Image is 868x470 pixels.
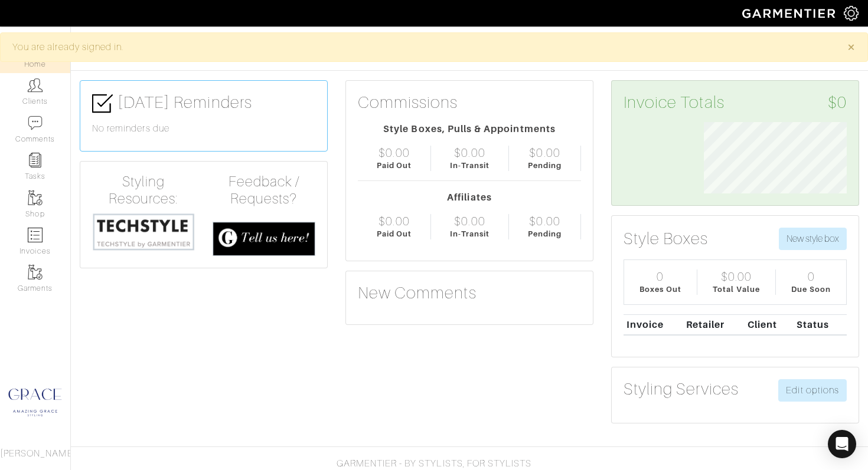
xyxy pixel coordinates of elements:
a: Edit options [778,379,847,402]
div: $0.00 [454,146,485,160]
h3: New Comments [358,283,581,303]
h3: Style Boxes [624,229,709,249]
div: Total Value [713,284,760,295]
h3: [DATE] Reminders [92,93,315,114]
div: $0.00 [529,146,560,160]
span: × [847,39,856,55]
th: Invoice [624,314,683,335]
h6: No reminders due [92,123,315,134]
h3: Invoice Totals [624,93,847,113]
th: Status [794,314,847,335]
div: $0.00 [529,214,560,228]
img: garments-icon-b7da505a4dc4fd61783c78ac3ca0ef83fa9d6f193b1c9dc38574b1d14d53ca28.png [28,265,43,280]
img: gear-icon-white-bd11855cb880d31180b6d7d6211b90ccbf57a29d726f0c71d8c61bd08dd39cc2.png [844,6,859,21]
div: Open Intercom Messenger [828,430,856,458]
img: garments-icon-b7da505a4dc4fd61783c78ac3ca0ef83fa9d6f193b1c9dc38574b1d14d53ca28.png [28,190,43,205]
th: Client [745,314,794,335]
img: check-box-icon-36a4915ff3ba2bd8f6e4f29bc755bb66becd62c870f447fc0dd1365fcfddab58.png [92,93,113,114]
h3: Commissions [358,93,458,113]
h4: Styling Resources: [92,173,195,208]
div: Pending [528,228,562,239]
img: garmentier-logo-header-white-b43fb05a5012e4ada735d5af1a66efaba907eab6374d6393d1fbf88cb4ef424d.png [736,3,844,24]
th: Retailer [683,314,745,335]
img: feedback_requests-3821251ac2bd56c73c230f3229a5b25d6eb027adea667894f41107c140538ee0.png [213,222,315,256]
img: comment-icon-a0a6a9ef722e966f86d9cbdc48e553b5cf19dbc54f86b18d962a5391bc8f6eb6.png [28,116,43,130]
div: 0 [657,269,664,284]
div: Boxes Out [639,284,681,295]
div: Paid Out [377,228,412,239]
div: In-Transit [450,160,490,171]
img: reminder-icon-8004d30b9f0a5d33ae49ab947aed9ed385cf756f9e5892f1edd6e32f2345188e.png [28,153,43,167]
img: orders-icon-0abe47150d42831381b5fb84f609e132dff9fe21cb692f30cb5eec754e2cba89.png [28,228,43,242]
div: $0.00 [721,269,752,284]
img: clients-icon-6bae9207a08558b7cb47a8932f037763ab4055f8c8b6bfacd5dc20c3e0201464.png [28,78,43,93]
button: New style box [779,228,847,250]
div: Paid Out [377,160,412,171]
img: techstyle-93310999766a10050dc78ceb7f971a75838126fd19372ce40ba20cdf6a89b94b.png [92,212,195,252]
h4: Feedback / Requests? [213,173,315,208]
div: $0.00 [378,146,409,160]
div: $0.00 [454,214,485,228]
h3: Styling Services [624,379,739,399]
div: 0 [808,269,815,284]
div: $0.00 [378,214,409,228]
div: You are already signed in. [12,40,830,54]
div: Style Boxes, Pulls & Appointments [358,122,581,136]
span: $0 [828,93,847,113]
div: In-Transit [450,228,490,239]
div: Affiliates [358,190,581,205]
div: Due Soon [791,284,830,295]
div: Pending [528,160,562,171]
